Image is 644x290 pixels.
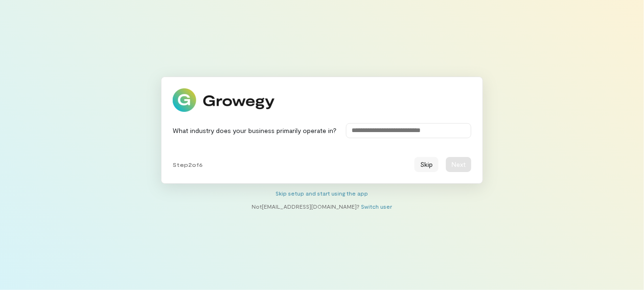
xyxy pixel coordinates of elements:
button: Next [446,157,471,172]
button: Skip [414,157,438,172]
label: What industry does your business primarily operate in? [173,126,337,135]
a: Skip setup and start using the app [276,190,368,196]
a: Switch user [361,203,392,210]
span: Step 2 of 6 [173,161,203,168]
img: Growegy logo [173,88,275,112]
span: Not [EMAIL_ADDRESS][DOMAIN_NAME] ? [252,203,360,210]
